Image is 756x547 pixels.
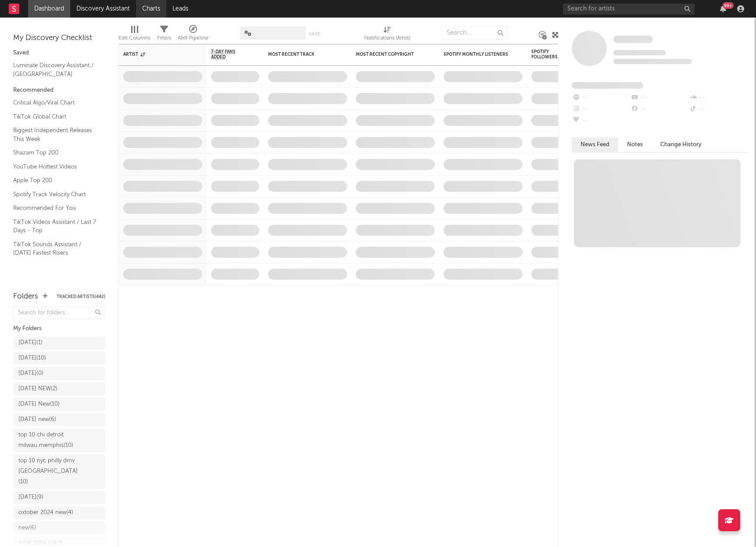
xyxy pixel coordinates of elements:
a: [DATE] new(6) [13,413,105,426]
input: Search for folders... [13,306,105,319]
span: Tracking Since: [DATE] [613,50,666,55]
div: Filters [157,22,171,47]
div: top 10 chi detroit milwau memphis ( 10 ) [18,430,80,451]
a: Luminate Discovery Assistant / [GEOGRAPHIC_DATA] [13,61,97,79]
div: [DATE] ( 1 ) [18,338,43,348]
div: -- [630,104,688,115]
span: 0 fans last week [613,59,692,64]
a: [DATE] NEW(2) [13,382,105,396]
div: -- [630,92,688,104]
a: [DATE](0) [13,367,105,380]
button: 99+ [720,5,726,12]
div: Most Recent Track [268,52,334,57]
div: Edit Columns [118,22,150,47]
div: Recommended [13,85,105,96]
div: -- [572,92,630,104]
div: Spotify Followers [531,49,562,60]
a: [DATE] New(10) [13,398,105,411]
a: top 10 nyc philly dmv [GEOGRAPHIC_DATA](10) [13,454,105,489]
div: [DATE] New ( 10 ) [18,399,60,410]
div: My Discovery Checklist [13,33,105,43]
div: A&R Pipeline [178,33,208,43]
a: Recommended For You [13,203,97,213]
button: Notes [618,137,652,152]
button: Change History [652,137,710,152]
div: [DATE] NEW ( 2 ) [18,384,57,394]
a: top 10 chi detroit milwau memphis(10) [13,428,105,452]
div: Artist [123,52,189,57]
div: Most Recent Copyright [356,52,422,57]
a: oxtober 2024 new(4) [13,506,105,519]
button: Save [309,32,320,36]
a: [DATE](10) [13,352,105,365]
div: [DATE] ( 10 ) [18,353,46,363]
a: new(6) [13,522,105,535]
a: Apple Top 200 [13,176,97,185]
div: Edit Columns [118,33,150,43]
span: 7-Day Fans Added [211,49,246,60]
div: -- [572,104,630,115]
a: TikTok Sounds Assistant / [DATE] Fastest Risers [13,240,97,258]
div: [DATE] new ( 6 ) [18,414,56,425]
span: Some Artist [613,36,653,43]
div: A&R Pipeline [178,22,208,47]
div: new ( 6 ) [18,523,36,533]
a: TikTok Videos Assistant / Last 7 Days - Top [13,217,97,235]
input: Search... [442,26,508,40]
span: Fans Added by Platform [572,82,643,89]
div: Saved [13,48,105,58]
div: -- [689,104,747,115]
div: Folders [13,291,38,302]
button: News Feed [572,137,618,152]
a: Some Artist [613,35,653,44]
a: Shazam Top 200 [13,148,97,158]
div: [DATE] ( 9 ) [18,492,43,503]
div: Notifications (Artist) [364,22,410,47]
a: [DATE](1) [13,336,105,349]
div: Spotify Monthly Listeners [444,52,509,57]
a: YouTube Hottest Videos [13,162,97,172]
div: 99 + [723,2,734,9]
div: Filters [157,33,171,43]
div: My Folders [13,324,105,334]
a: Spotify Track Velocity Chart [13,190,97,199]
div: oxtober 2024 new ( 4 ) [18,507,73,518]
a: Critical Algo/Viral Chart [13,98,97,108]
div: [DATE] ( 0 ) [18,368,43,379]
div: -- [689,92,747,104]
button: Tracked Artists(442) [57,295,105,299]
div: Notifications (Artist) [364,33,410,43]
div: top 10 nyc philly dmv [GEOGRAPHIC_DATA] ( 10 ) [18,456,80,487]
div: -- [572,115,630,126]
a: [DATE](9) [13,491,105,504]
input: Search for artists [563,4,695,14]
a: TikTok Global Chart [13,112,97,122]
a: Biggest Independent Releases This Week [13,126,97,144]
